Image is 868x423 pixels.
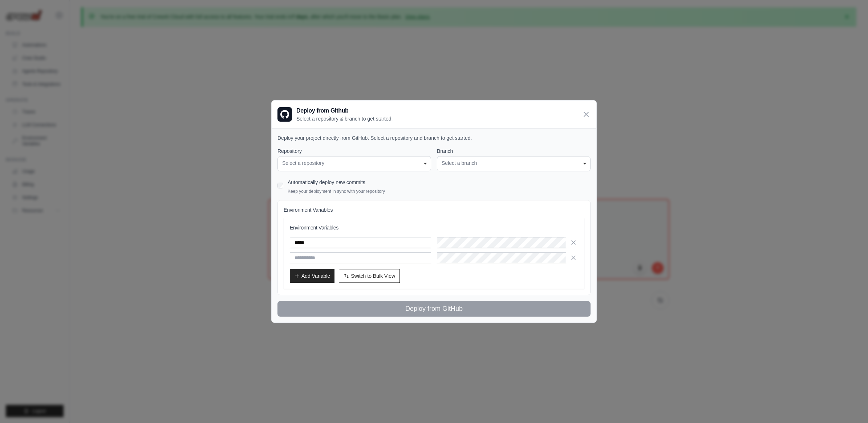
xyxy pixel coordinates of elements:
[442,159,586,167] div: Select a branch
[277,147,431,155] label: Repository
[282,159,426,167] div: Select a repository
[296,106,393,115] h3: Deploy from Github
[296,115,393,122] p: Select a repository & branch to get started.
[437,147,591,155] label: Branch
[290,269,334,283] button: Add Variable
[284,206,584,213] h4: Environment Variables
[339,269,400,283] button: Switch to Bulk View
[290,224,578,231] h3: Environment Variables
[277,301,591,317] button: Deploy from GitHub
[351,272,395,280] span: Switch to Bulk View
[288,179,365,185] label: Automatically deploy new commits
[288,188,385,194] p: Keep your deployment in sync with your repository
[277,134,591,142] p: Deploy your project directly from GitHub. Select a repository and branch to get started.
